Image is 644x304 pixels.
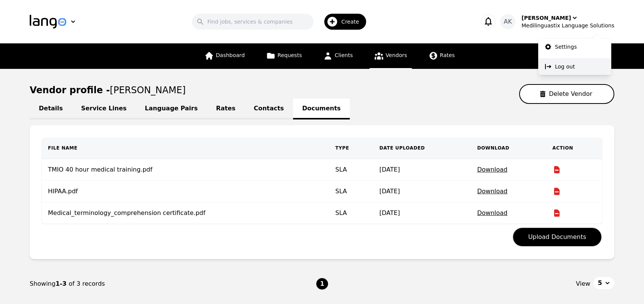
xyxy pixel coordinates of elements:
a: Clients [319,43,357,69]
a: Language Pairs [136,99,207,119]
th: DOWNLOAD [471,137,547,159]
div: Showing of 3 records [30,279,316,288]
time: [DATE] [379,188,400,195]
a: Rates [424,43,459,69]
td: SLA [329,181,373,202]
button: Upload Documents [512,227,602,247]
a: Requests [261,43,306,69]
input: Find jobs, services & companies [192,14,314,30]
p: Download [477,165,540,174]
span: Requests [277,52,302,58]
th: Action [546,137,602,159]
th: DATE UPLOADED [373,137,471,159]
p: Log out [555,63,575,70]
th: FILE NAME [42,137,329,159]
nav: Page navigation [30,265,614,302]
a: Dashboard [200,43,249,69]
button: Delete Vendor [519,84,614,104]
td: Medical_terminology_comprehension certificate.pdf [42,202,329,224]
a: Service Lines [72,99,136,119]
button: 5 [593,277,614,289]
h1: Vendor profile - [30,85,186,95]
a: Rates [207,99,245,119]
span: [PERSON_NAME] [110,85,186,95]
span: Rates [440,52,455,58]
button: Create [314,11,371,33]
span: 5 [598,279,602,288]
div: Medilinguastix Language Solutions [521,22,614,29]
a: Vendors [370,43,411,69]
th: TYPE [329,137,373,159]
p: Download [477,187,540,196]
a: Contacts [245,99,293,119]
span: Create [341,18,365,25]
td: TMIO 40 hour medical training.pdf [42,159,329,181]
button: AK[PERSON_NAME]Medilinguastix Language Solutions [500,14,614,29]
p: Settings [555,43,577,51]
span: Vendors [386,52,407,58]
span: Clients [335,52,353,58]
a: Details [30,99,72,119]
span: 1-3 [56,280,69,287]
img: Logo [30,15,66,29]
div: [PERSON_NAME] [521,14,571,22]
td: HIPAA.pdf [42,181,329,202]
td: SLA [329,202,373,224]
span: AK [504,17,512,26]
span: View [576,279,590,288]
td: SLA [329,159,373,181]
p: Download [477,209,540,218]
time: [DATE] [379,209,400,216]
time: [DATE] [379,166,400,173]
span: Dashboard [216,52,245,58]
